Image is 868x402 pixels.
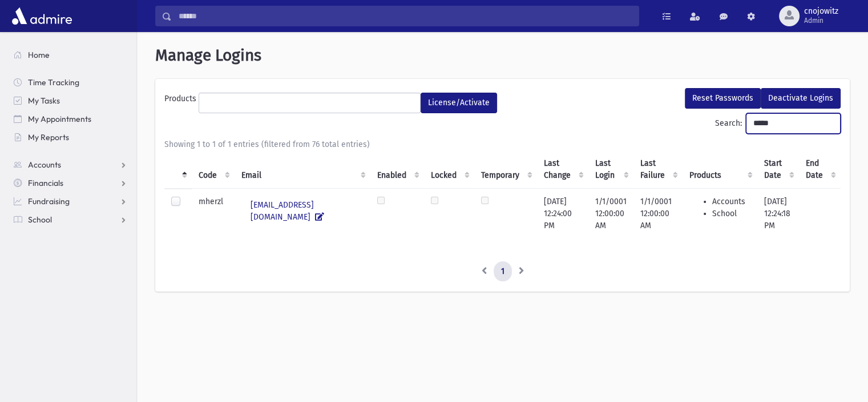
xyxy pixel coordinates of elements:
[28,95,60,106] span: My Tasks
[588,188,634,238] td: 1/1/0001 12:00:00 AM
[804,16,838,25] span: Admin
[28,196,70,206] span: Fundraising
[761,88,841,109] button: Deactivate Logins
[28,178,63,188] span: Financials
[192,150,235,189] th: Code : activate to sort column ascending
[370,150,424,189] th: Enabled : activate to sort column ascending
[5,91,136,110] a: My Tasks
[28,214,52,225] span: School
[28,77,79,87] span: Time Tracking
[712,196,750,208] li: Accounts
[164,138,841,150] div: Showing 1 to 1 of 1 entries (filtered from 76 total entries)
[155,46,850,65] h1: Manage Logins
[537,188,588,238] td: [DATE] 12:24:00 PM
[9,5,75,27] img: AdmirePro
[588,150,634,189] th: Last Login : activate to sort column ascending
[192,188,235,238] td: mherzl
[172,6,639,26] input: Search
[164,93,199,109] label: Products
[757,188,800,238] td: [DATE] 12:24:18 PM
[746,113,841,134] input: Search:
[28,132,69,142] span: My Reports
[633,150,683,189] th: Last Failure : activate to sort column ascending
[5,110,136,128] a: My Appointments
[28,160,61,170] span: Accounts
[5,73,136,91] a: Time Tracking
[164,150,192,189] th: : activate to sort column descending
[804,7,838,16] span: cnojowitz
[474,150,537,189] th: Temporary : activate to sort column ascending
[424,150,474,189] th: Locked : activate to sort column ascending
[5,192,136,210] a: Fundraising
[757,150,800,189] th: Start Date : activate to sort column ascending
[537,150,588,189] th: Last Change : activate to sort column ascending
[421,93,497,113] button: License/Activate
[712,208,750,220] li: School
[5,210,136,229] a: School
[799,150,841,189] th: End Date : activate to sort column ascending
[633,188,683,238] td: 1/1/0001 12:00:00 AM
[28,114,91,124] span: My Appointments
[5,174,136,192] a: Financials
[494,261,512,282] a: 1
[683,150,757,189] th: Products : activate to sort column ascending
[5,156,136,174] a: Accounts
[685,88,761,109] button: Reset Passwords
[28,50,50,60] span: Home
[241,196,364,226] a: [EMAIL_ADDRESS][DOMAIN_NAME]
[715,113,841,134] label: Search:
[5,46,136,64] a: Home
[235,150,370,189] th: Email : activate to sort column ascending
[5,128,136,146] a: My Reports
